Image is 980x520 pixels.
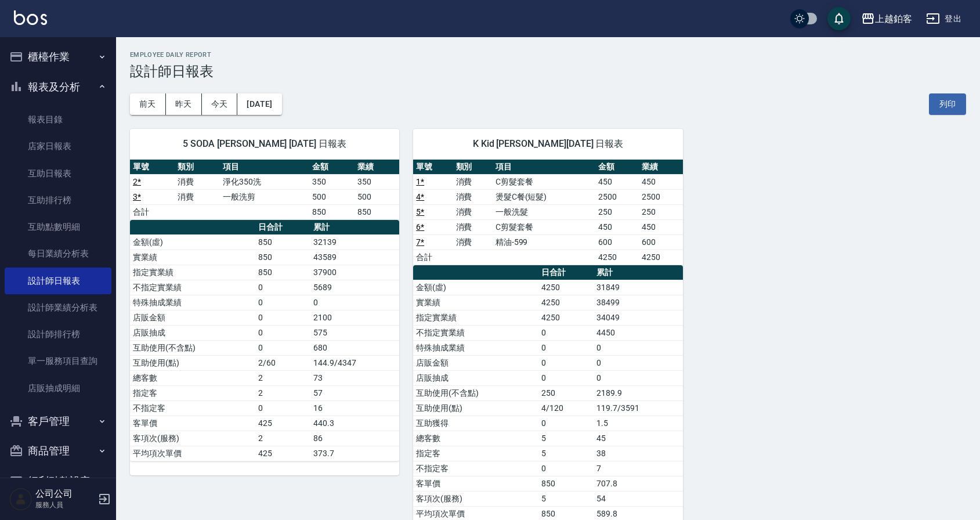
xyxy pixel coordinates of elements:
[255,340,310,355] td: 0
[413,340,538,355] td: 特殊抽成業績
[413,160,682,265] table: a dense table
[5,106,111,133] a: 報表目錄
[310,250,399,265] td: 43589
[310,340,399,355] td: 680
[310,370,399,385] td: 73
[9,488,32,511] img: Person
[413,416,538,431] td: 互助獲得
[5,321,111,348] a: 設計師排行榜
[538,491,594,506] td: 5
[130,385,255,400] td: 指定客
[594,491,682,506] td: 54
[130,355,255,370] td: 互助使用(點)
[639,189,682,204] td: 2500
[355,204,399,219] td: 850
[310,355,399,370] td: 144.9/4347
[413,476,538,491] td: 客單價
[310,265,399,280] td: 37900
[594,280,682,295] td: 31849
[14,10,47,25] img: Logo
[538,461,594,476] td: 0
[5,160,111,187] a: 互助日報表
[427,138,668,150] span: K Kid [PERSON_NAME][DATE] 日報表
[220,189,310,204] td: 一般洗剪
[493,160,595,175] th: 項目
[595,189,639,204] td: 2500
[175,160,219,175] th: 類別
[538,400,594,416] td: 4/120
[130,250,255,265] td: 實業績
[355,160,399,175] th: 業績
[413,310,538,325] td: 指定實業績
[130,310,255,325] td: 店販金額
[5,294,111,321] a: 設計師業績分析表
[594,265,682,280] th: 累計
[130,160,175,175] th: 單號
[130,446,255,461] td: 平均項次單價
[5,466,111,496] button: 紅利點數設定
[594,446,682,461] td: 38
[594,385,682,400] td: 2189.9
[5,406,111,436] button: 客戶管理
[827,7,851,30] button: save
[310,431,399,446] td: 86
[594,340,682,355] td: 0
[5,214,111,240] a: 互助點數明細
[255,310,310,325] td: 0
[595,160,639,175] th: 金額
[594,461,682,476] td: 7
[202,93,238,115] button: 今天
[538,355,594,370] td: 0
[255,250,310,265] td: 850
[309,160,354,175] th: 金額
[595,204,639,219] td: 250
[594,416,682,431] td: 1.5
[5,268,111,294] a: 設計師日報表
[639,219,682,234] td: 450
[453,160,493,175] th: 類別
[130,220,399,461] table: a dense table
[413,385,538,400] td: 互助使用(不含點)
[921,8,966,30] button: 登出
[493,174,595,189] td: C剪髮套餐
[255,431,310,446] td: 2
[5,72,111,102] button: 報表及分析
[538,340,594,355] td: 0
[130,51,966,59] h2: Employee Daily Report
[255,400,310,416] td: 0
[639,250,682,265] td: 4250
[595,234,639,250] td: 600
[255,355,310,370] td: 2/60
[35,500,95,510] p: 服務人員
[413,446,538,461] td: 指定客
[310,234,399,250] td: 32139
[255,220,310,235] th: 日合計
[538,385,594,400] td: 250
[594,370,682,385] td: 0
[594,431,682,446] td: 45
[493,219,595,234] td: C剪髮套餐
[594,310,682,325] td: 34049
[594,476,682,491] td: 707.8
[5,375,111,402] a: 店販抽成明細
[220,174,310,189] td: 淨化350洗
[538,431,594,446] td: 5
[255,416,310,431] td: 425
[856,7,917,31] button: 上越鉑客
[255,385,310,400] td: 2
[538,446,594,461] td: 5
[413,295,538,310] td: 實業績
[310,325,399,340] td: 575
[130,204,175,219] td: 合計
[413,250,453,265] td: 合計
[255,234,310,250] td: 850
[538,476,594,491] td: 850
[255,265,310,280] td: 850
[130,265,255,280] td: 指定實業績
[413,325,538,340] td: 不指定實業績
[355,189,399,204] td: 500
[310,416,399,431] td: 440.3
[594,325,682,340] td: 4450
[130,280,255,295] td: 不指定實業績
[130,416,255,431] td: 客單價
